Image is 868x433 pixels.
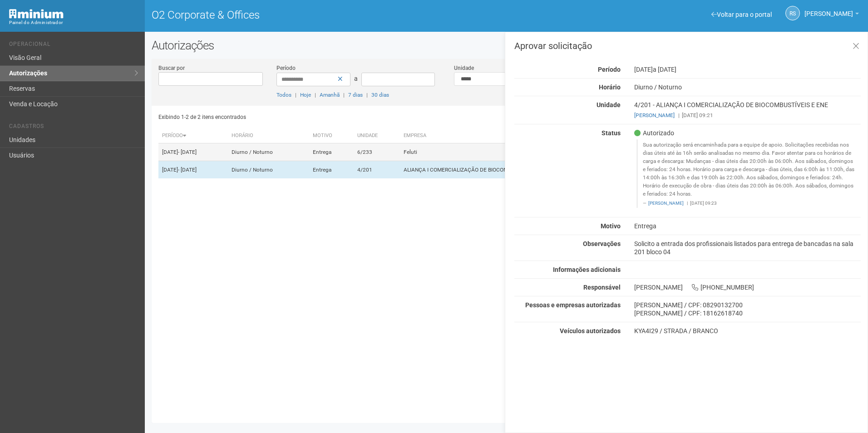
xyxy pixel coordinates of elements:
span: | [687,201,688,206]
td: [DATE] [158,161,228,179]
span: Autorizado [634,129,674,137]
span: | [295,92,296,98]
div: [DATE] [627,65,868,74]
span: | [678,112,680,118]
th: Unidade [354,128,400,143]
a: Fechar [847,37,865,56]
th: Período [158,128,228,143]
a: 7 dias [348,92,363,98]
td: Feluti [400,143,656,161]
td: Diurno / Noturno [228,161,309,179]
a: 30 dias [371,92,389,98]
a: [PERSON_NAME] [648,201,684,206]
div: Exibindo 1-2 de 2 itens encontrados [158,110,504,124]
td: Entrega [309,143,354,161]
span: - [DATE] [178,149,197,155]
div: [PERSON_NAME] [PHONE_NUMBER] [627,283,868,291]
span: | [315,92,316,98]
td: ALIANÇA I COMERCIALIZAÇÃO DE BIOCOMBUSTÍVEIS E ENE [400,161,656,179]
span: | [343,92,345,98]
h1: O2 Corporate & Offices [152,9,500,21]
div: Entrega [627,222,868,230]
th: Horário [228,128,309,143]
label: Buscar por [158,64,185,72]
div: Painel do Administrador [9,19,138,27]
td: 4/201 [354,161,400,179]
strong: Unidade [597,101,621,108]
a: [PERSON_NAME] [634,112,675,118]
div: Solicito a entrada dos profissionais listados para entrega de bancadas na sala 201 bloco 04 [627,240,868,256]
a: Amanhã [320,92,340,98]
div: [PERSON_NAME] / CPF: 18162618740 [634,309,861,317]
span: Rayssa Soares Ribeiro [804,1,853,17]
strong: Motivo [601,222,621,230]
div: 4/201 - ALIANÇA I COMERCIALIZAÇÃO DE BIOCOMBUSTÍVEIS E ENE [627,101,868,119]
strong: Observações [583,240,621,247]
span: - [DATE] [178,167,197,173]
a: RS [785,6,800,20]
li: Operacional [9,41,138,50]
strong: Responsável [583,284,621,291]
strong: Horário [599,84,621,91]
div: [PERSON_NAME] / CPF: 08290132700 [634,301,861,309]
span: | [366,92,368,98]
td: [DATE] [158,143,228,161]
footer: [DATE] 09:23 [643,200,856,207]
strong: Informações adicionais [553,266,621,273]
a: Hoje [300,92,311,98]
label: Período [276,64,296,72]
label: Unidade [454,64,474,72]
li: Cadastros [9,123,138,133]
h3: Aprovar solicitação [514,41,861,50]
a: Todos [276,92,291,98]
th: Empresa [400,128,656,143]
div: Diurno / Noturno [627,83,868,91]
td: Diurno / Noturno [228,143,309,161]
div: [DATE] 09:21 [634,111,861,119]
td: Entrega [309,161,354,179]
strong: Período [598,66,621,73]
div: KYA4I29 / STRADA / BRANCO [634,327,861,335]
img: Minium [9,9,64,19]
strong: Pessoas e empresas autorizadas [525,301,621,309]
span: a [354,75,358,82]
td: 6/233 [354,143,400,161]
h2: Autorizações [152,39,861,52]
th: Motivo [309,128,354,143]
strong: Status [602,129,621,137]
a: Voltar para o portal [711,11,772,18]
span: a [DATE] [653,66,676,73]
a: [PERSON_NAME] [804,11,859,19]
strong: Veículos autorizados [560,327,621,335]
blockquote: Sua autorização será encaminhada para a equipe de apoio. Solicitações recebidas nos dias úteis at... [636,139,861,208]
